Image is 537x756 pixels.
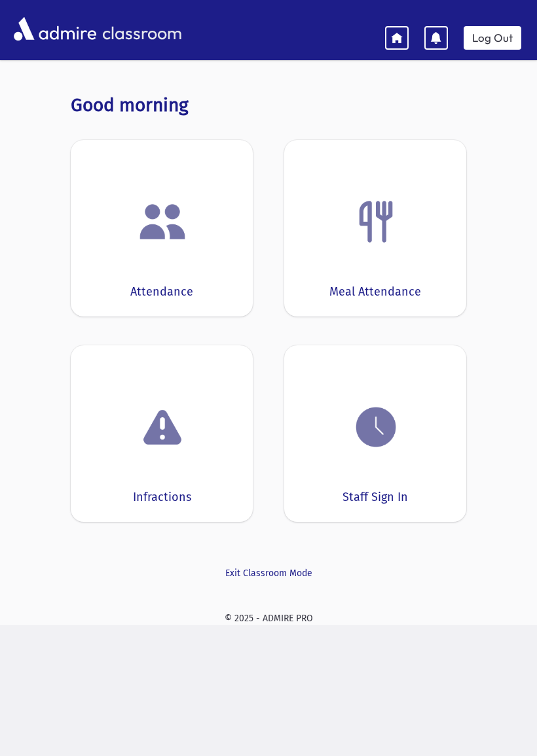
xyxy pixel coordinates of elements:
div: Staff Sign In [343,489,408,506]
img: users.png [138,197,187,247]
h3: Good morning [71,94,466,116]
div: Infractions [133,489,191,506]
div: Meal Attendance [329,283,421,301]
img: exclamation.png [138,405,187,455]
span: classroom [100,12,182,46]
img: clock.png [351,402,401,452]
div: © 2025 - ADMIRE PRO [10,611,527,625]
img: Fork.png [351,197,401,247]
a: Log Out [464,26,521,50]
div: Attendance [130,283,193,301]
a: Exit Classroom Mode [71,566,466,580]
img: AdmirePro [10,14,100,44]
